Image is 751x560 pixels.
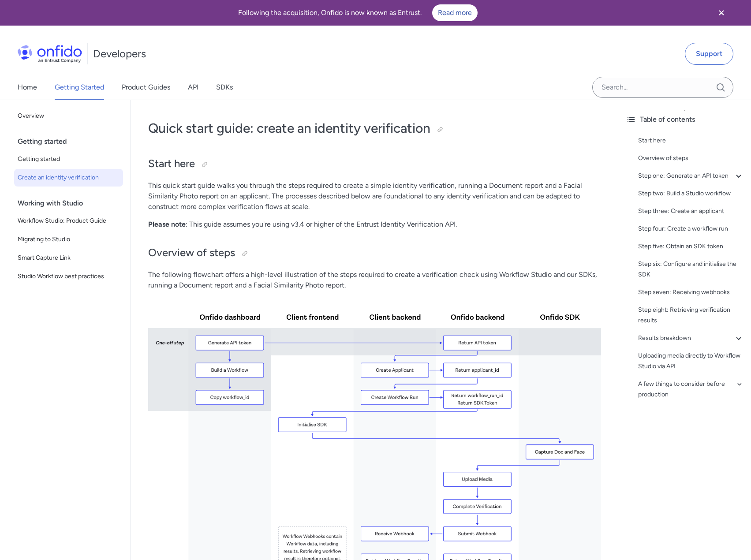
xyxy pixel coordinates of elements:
span: Migrating to Studio [18,234,120,245]
h1: Quick start guide: create an identity verification [148,119,601,137]
a: Step eight: Retrieving verification results [638,305,744,326]
a: Read more [432,4,478,21]
img: Onfido Logo [18,45,82,63]
a: Home [18,75,37,100]
span: Smart Capture Link [18,253,120,263]
span: Overview [18,111,120,121]
a: Support [685,43,733,65]
a: Overview of steps [638,153,744,164]
a: SDKs [216,75,233,100]
h2: Start here [148,157,601,172]
a: Create an identity verification [14,169,123,187]
div: Getting started [18,133,127,150]
a: Workflow Studio: Product Guide [14,212,123,230]
h1: Developers [93,47,146,61]
a: Step one: Generate an API token [638,171,744,181]
input: Onfido search input field [592,77,733,98]
a: Step five: Obtain an SDK token [638,241,744,252]
span: Workflow Studio: Product Guide [18,216,120,226]
span: Studio Workflow best practices [18,271,120,282]
a: Step six: Configure and initialise the SDK [638,259,744,280]
a: Results breakdown [638,333,744,343]
div: Table of contents [626,114,744,125]
span: Getting started [18,154,120,164]
a: Smart Capture Link [14,249,123,267]
a: Start here [638,135,744,146]
a: Step seven: Receiving webhooks [638,287,744,298]
a: Migrating to Studio [14,231,123,248]
p: The following flowchart offers a high-level illustration of the steps required to create a verifi... [148,269,601,291]
h2: Overview of steps [148,246,601,261]
a: Getting Started [55,75,104,100]
p: This quick start guide walks you through the steps required to create a simple identity verificat... [148,180,601,212]
a: Product Guides [122,75,170,100]
a: Studio Workflow best practices [14,268,123,285]
div: Following the acquisition, Onfido is now known as Entrust. [11,4,705,21]
a: Getting started [14,150,123,168]
svg: Close banner [716,7,727,18]
a: API [188,75,198,100]
span: Create an identity verification [18,172,120,183]
a: Overview [14,107,123,125]
a: Step three: Create an applicant [638,206,744,217]
p: : This guide assumes you're using v3.4 or higher of the Entrust Identity Verification API. [148,219,601,230]
a: Step two: Build a Studio workflow [638,188,744,199]
a: Uploading media directly to Workflow Studio via API [638,351,744,372]
a: Step four: Create a workflow run [638,224,744,234]
button: Close banner [705,2,738,24]
a: A few things to consider before production [638,379,744,400]
div: Working with Studio [18,194,127,212]
strong: Please note [148,220,186,228]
